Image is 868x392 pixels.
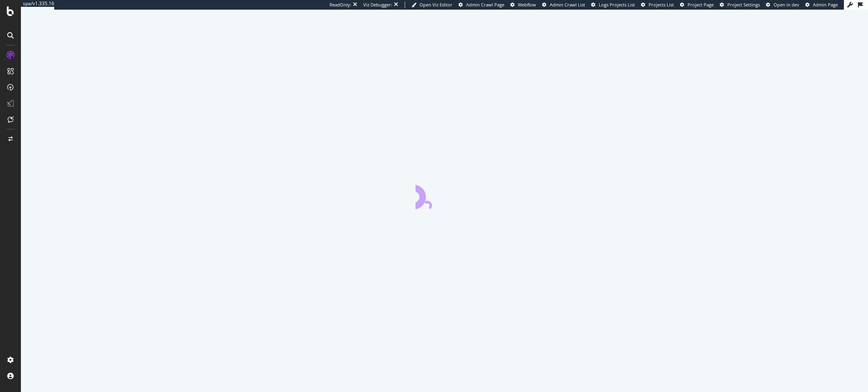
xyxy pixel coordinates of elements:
a: Open in dev [766,2,799,8]
span: Admin Page [813,2,838,8]
span: Logs Projects List [599,2,635,8]
a: Project Page [680,2,714,8]
a: Logs Projects List [591,2,635,8]
div: Viz Debugger: [363,2,392,8]
span: Project Settings [727,2,760,8]
a: Admin Page [805,2,838,8]
a: Admin Crawl List [542,2,585,8]
span: Open in dev [774,2,799,8]
a: Admin Crawl Page [459,2,504,8]
span: Projects List [649,2,674,8]
a: Projects List [641,2,674,8]
a: Webflow [510,2,536,8]
span: Admin Crawl Page [466,2,504,8]
span: Open Viz Editor [420,2,452,8]
span: Admin Crawl List [550,2,585,8]
span: Project Page [688,2,714,8]
div: ReadOnly: [330,2,351,8]
a: Project Settings [720,2,760,8]
div: animation [416,180,473,209]
span: Webflow [518,2,536,8]
a: Open Viz Editor [411,2,452,8]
